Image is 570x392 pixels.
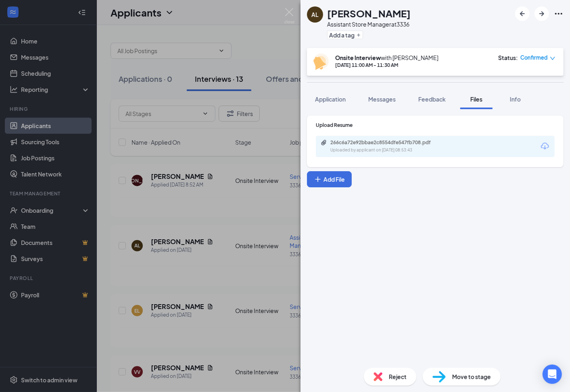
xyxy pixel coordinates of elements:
[314,175,322,183] svg: Plus
[535,6,549,21] button: ArrowRight
[537,9,547,19] svg: ArrowRight
[335,54,438,62] div: with [PERSON_NAME]
[327,6,411,20] h1: [PERSON_NAME]
[356,33,361,37] svg: Plus
[518,9,527,19] svg: ArrowLeftNew
[470,95,482,103] span: Files
[321,139,327,146] svg: Paperclip
[452,372,491,381] span: Move to stage
[520,54,548,62] span: Confirmed
[554,9,564,19] svg: Ellipses
[515,6,530,21] button: ArrowLeftNew
[498,54,518,62] div: Status :
[510,95,521,103] span: Info
[327,31,363,39] button: PlusAdd a tag
[321,139,451,153] a: Paperclip266c6a72e92bbae2c8554dfe547fb708.pdfUploaded by applicant on [DATE] 08:53:43
[368,95,396,103] span: Messages
[330,139,443,146] div: 266c6a72e92bbae2c8554dfe547fb708.pdf
[311,10,319,19] div: AL
[335,54,381,61] b: Onsite Interview
[316,122,555,129] div: Upload Resume
[315,95,346,103] span: Application
[540,141,550,151] svg: Download
[330,147,451,153] div: Uploaded by applicant on [DATE] 08:53:43
[335,62,438,68] div: [DATE] 11:00 AM - 11:30 AM
[550,56,555,61] span: down
[543,365,562,384] div: Open Intercom Messenger
[389,372,407,381] span: Reject
[327,20,411,28] div: Assistant Store Manager at 3336
[307,171,352,187] button: Add FilePlus
[418,95,446,103] span: Feedback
